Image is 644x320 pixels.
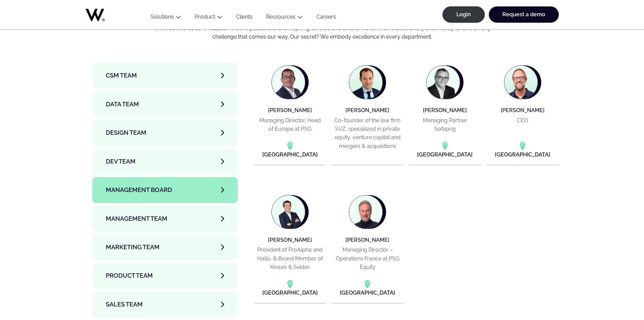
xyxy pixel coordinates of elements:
span: Sales team [106,300,143,309]
img: Dany RAMMAL [272,66,305,99]
span: Design team [106,128,146,137]
span: Marketing Team [106,242,160,252]
span: CSM team [106,71,137,80]
h4: [PERSON_NAME] [268,107,312,113]
h4: [PERSON_NAME] [268,237,312,243]
img: Franck SEKRI [349,66,382,99]
iframe: Chatbot [599,275,635,311]
img: José Duarte [272,195,305,229]
span: Management Team [106,214,167,223]
p: [GEOGRAPHIC_DATA] [495,150,550,159]
p: President of ProAlpha and Hallo, & Board Member of Kinaxis & Seidor. [257,246,323,271]
p: Co-founder of the law firm SVZ, specialized in private equity, venture capital and mergers & acqu... [334,116,401,150]
img: Gilles RIGAL [427,66,460,99]
a: Request a demo [489,6,559,23]
button: Product [188,14,229,23]
h4: [PERSON_NAME] [345,237,389,243]
span: Management Board [106,185,172,195]
h4: [PERSON_NAME] [345,107,389,113]
a: Careers [310,14,343,23]
a: Login [443,6,485,23]
img: Quentin JONAS [349,195,382,229]
p: [GEOGRAPHIC_DATA] [262,150,318,159]
span: Dev team [106,157,136,166]
p: Managing Director – Operations France at PSG Equity [334,246,401,271]
span: Data team [106,100,139,109]
a: Product [195,14,215,20]
a: Clients [229,14,259,23]
span: Product team [106,271,153,280]
h4: [PERSON_NAME] [501,107,545,113]
p: Managing Partner Sofaprig [412,116,478,133]
p: Managing Director, Head of Europe at PSG [257,116,323,133]
p: [GEOGRAPHIC_DATA] [262,289,318,297]
p: What defines us as Whozzies? We are passionate and inspiring, diverse and united. We form an extr... [149,24,495,41]
img: Jean-Philippe COUTURIER [504,66,538,99]
p: CEO [517,116,528,125]
button: Solutions [144,14,188,23]
button: Ressources [259,14,310,23]
h4: [PERSON_NAME] [423,107,467,113]
p: [GEOGRAPHIC_DATA] [417,150,473,159]
p: [GEOGRAPHIC_DATA] [340,289,395,297]
a: Ressources [266,14,295,20]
